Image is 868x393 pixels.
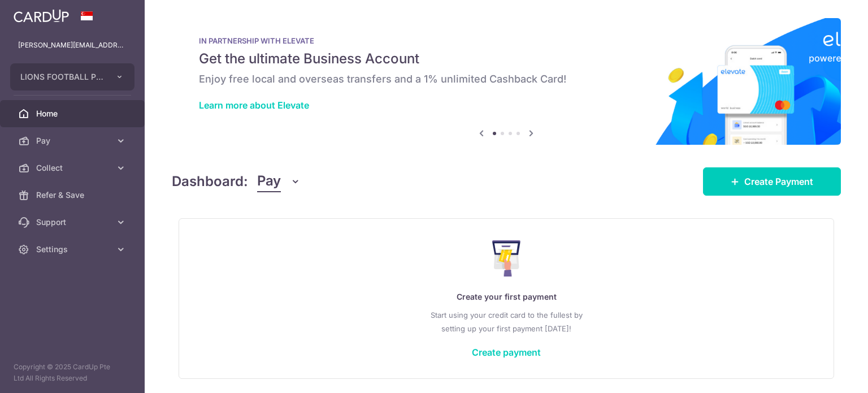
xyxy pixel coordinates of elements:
[36,189,111,201] span: Refer & Save
[172,171,248,192] h4: Dashboard:
[14,9,69,23] img: CardUp
[199,100,309,111] a: Learn more about Elevate
[172,18,841,145] img: Renovation banner
[36,135,111,146] span: Pay
[10,63,134,90] button: LIONS FOOTBALL PTE. LTD.
[18,40,127,51] p: [PERSON_NAME][EMAIL_ADDRESS][DOMAIN_NAME]
[199,36,814,45] p: IN PARTNERSHIP WITH ELEVATE
[202,290,811,304] p: Create your first payment
[492,240,521,277] img: Make Payment
[199,50,814,68] h5: Get the ultimate Business Account
[36,217,111,228] span: Support
[20,71,104,83] span: LIONS FOOTBALL PTE. LTD.
[472,347,541,358] a: Create payment
[36,108,111,119] span: Home
[36,244,111,255] span: Settings
[199,72,814,86] h6: Enjoy free local and overseas transfers and a 1% unlimited Cashback Card!
[257,171,281,192] span: Pay
[202,308,811,335] p: Start using your credit card to the fullest by setting up your first payment [DATE]!
[36,162,111,174] span: Collect
[744,175,813,188] span: Create Payment
[703,167,841,196] a: Create Payment
[257,171,301,192] button: Pay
